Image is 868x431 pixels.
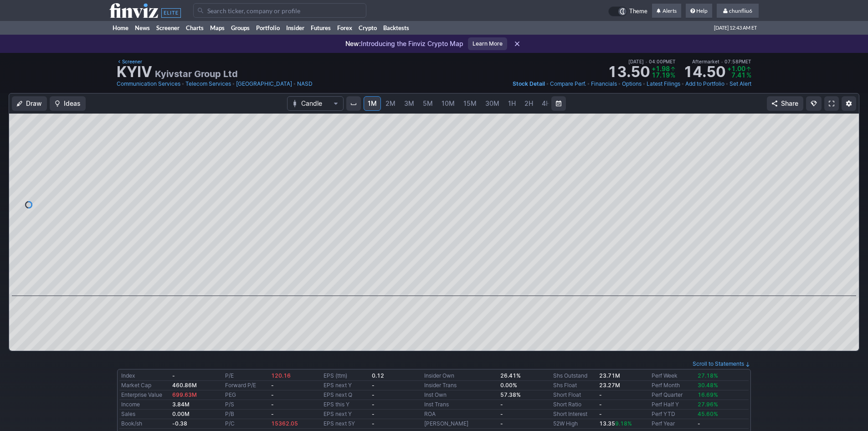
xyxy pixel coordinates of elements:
a: Screener [153,21,183,35]
a: - [599,410,602,417]
a: Short Ratio [553,401,581,408]
a: Fullscreen [824,96,839,111]
a: Maps [207,21,228,35]
span: [DATE] 12:43 AM ET [714,21,757,35]
span: Latest Filings [647,80,680,87]
span: New: [345,40,361,47]
span: 45.60% [698,410,718,417]
b: - [372,401,375,408]
span: 17.19 [652,71,670,79]
a: Alerts [652,4,681,18]
td: EPS next Q [322,390,370,400]
a: - [599,401,602,408]
a: Learn More [468,37,507,50]
a: Latest Filings [647,79,680,88]
b: 23.71M [599,372,620,379]
span: • [293,79,296,88]
b: 3.84M [172,401,190,408]
a: Screener [117,57,142,66]
span: Compare Perf. [550,80,586,87]
a: NASD [297,79,313,88]
a: Forex [334,21,355,35]
td: ROA [422,410,498,419]
b: 0.12 [372,372,384,379]
span: 15362.05 [271,420,298,427]
input: Search [193,3,366,18]
b: - [599,391,602,398]
a: Communication Services [117,79,180,88]
span: • [721,59,723,64]
span: 1M [368,99,377,107]
b: - [372,382,375,389]
a: 2H [520,96,537,111]
span: 4H [542,99,550,107]
td: Shs Outstand [551,371,597,381]
a: Insider [283,21,308,35]
span: % [746,71,751,79]
span: % [670,71,675,79]
button: Explore new features [806,96,822,111]
a: Short Float [553,391,581,398]
b: - [271,391,274,398]
td: Insider Own [422,371,498,381]
td: Shs Float [551,381,597,390]
button: Draw [12,96,47,111]
a: Futures [308,21,334,35]
button: Interval [346,96,361,111]
td: P/B [223,410,269,419]
td: Market Cap [119,381,170,390]
b: - [372,410,375,417]
span: +1.98 [652,65,670,73]
b: 57.38% [500,391,521,398]
td: EPS (ttm) [322,371,370,381]
button: Ideas [50,96,86,111]
span: 1H [508,99,516,107]
a: Help [686,4,712,18]
b: - [271,410,274,417]
strong: 13.50 [607,65,650,79]
b: 0.00M [172,410,190,417]
span: 30M [485,99,499,107]
td: Perf Month [650,381,696,390]
b: - [372,420,375,427]
a: 4H [538,96,555,111]
a: Portfolio [253,21,283,35]
a: 30M [481,96,503,111]
span: Candle [301,99,329,108]
td: EPS next Y [322,381,370,390]
td: EPS next 5Y [322,419,370,429]
span: 5M [423,99,433,107]
td: Perf Year [650,419,696,429]
span: • [645,59,647,64]
strong: 14.50 [683,65,725,79]
td: PEG [223,390,269,400]
a: 5M [419,96,437,111]
b: 13.35 [599,420,632,427]
td: Sales [119,410,170,419]
a: Compare Perf. [550,79,586,88]
span: 15M [463,99,477,107]
a: Financials [591,79,617,88]
span: • [618,79,621,88]
a: Charts [183,21,207,35]
span: 27.18% [698,372,718,379]
span: • [181,79,185,88]
td: EPS next Y [322,410,370,419]
td: Perf YTD [650,410,696,419]
a: News [132,21,153,35]
td: Index [119,371,170,381]
a: 3M [400,96,418,111]
a: chunfliu6 [717,4,759,18]
span: Aftermarket 07:58PM ET [692,57,751,66]
td: Inst Own [422,390,498,400]
td: Inst Trans [422,400,498,410]
button: Chart Settings [842,96,856,111]
span: 10M [442,99,455,107]
span: [DATE] 04:00PM ET [628,57,676,66]
b: - [500,401,503,408]
span: 16.69% [698,391,718,398]
a: 15M [459,96,481,111]
b: - [500,410,503,417]
button: Range [551,96,566,111]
